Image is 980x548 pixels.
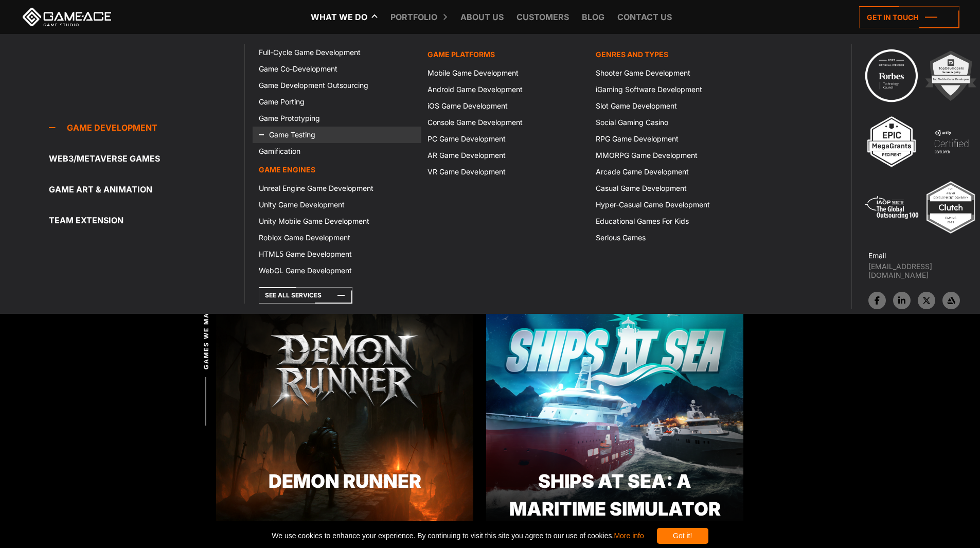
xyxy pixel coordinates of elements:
a: iGaming Software Development [590,81,758,98]
a: Game development [49,117,244,138]
a: Console Game Development [421,114,590,131]
a: Unity Game Development [253,197,421,213]
a: Slot Game Development [590,98,758,114]
a: Roblox Game Development [253,229,421,246]
a: Game Development Outsourcing [253,77,421,94]
a: Get in touch [859,6,959,28]
a: iOS Game Development [421,98,590,114]
a: Social Gaming Casino [590,114,758,131]
img: Technology council badge program ace 2025 game ace [863,47,920,104]
span: GAMES WE MADE [202,302,211,369]
a: AR Game Development [421,147,590,164]
a: Game Testing [253,127,421,143]
a: Unreal Engine Game Development [253,180,421,197]
img: Ships at sea preview image [486,303,743,521]
a: Web3/Metaverse Games [49,148,244,169]
strong: Email [868,251,886,260]
img: Demon runner preview [216,303,473,521]
a: Game Co-Development [253,61,421,77]
a: Genres and Types [590,44,758,65]
img: 4 [923,113,979,170]
div: Got it! [657,528,708,544]
a: Educational Games For Kids [590,213,758,229]
a: HTML5 Game Development [253,246,421,262]
div: Ships At Sea: A Maritime Simulator [486,467,743,523]
a: VR Game Development [421,164,590,180]
a: Game Prototyping [253,110,421,127]
a: MMORPG Game Development [590,147,758,164]
a: Serious Games [590,229,758,246]
a: Shooter Game Development [590,65,758,81]
a: Full-Cycle Game Development [253,44,421,61]
a: Android Game Development [421,81,590,98]
a: Gamification [253,143,421,160]
a: RPG Game Development [590,131,758,147]
a: Game Porting [253,94,421,110]
a: Casual Game Development [590,180,758,197]
a: Game Engines [253,160,421,180]
a: See All Services [259,287,352,304]
a: Arcade Game Development [590,164,758,180]
a: More info [614,532,644,540]
a: Mobile Game Development [421,65,590,81]
img: 2 [922,47,979,104]
div: Demon Runner [216,467,473,495]
a: Game Art & Animation [49,179,244,200]
a: Hyper-Casual Game Development [590,197,758,213]
img: 5 [863,179,920,236]
a: Game platforms [421,44,590,65]
a: Unity Mobile Game Development [253,213,421,229]
a: WebGL Game Development [253,262,421,279]
img: 3 [863,113,920,170]
a: Team Extension [49,210,244,231]
a: [EMAIL_ADDRESS][DOMAIN_NAME] [868,262,980,279]
a: PC Game Development [421,131,590,147]
span: We use cookies to enhance your experience. By continuing to visit this site you agree to our use ... [272,528,644,544]
img: Top ar vr development company gaming 2025 game ace [922,179,979,236]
